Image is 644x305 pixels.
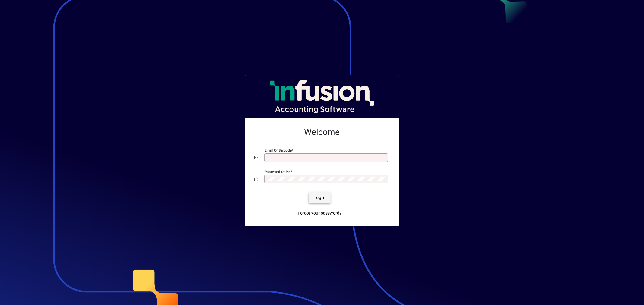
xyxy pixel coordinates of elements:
mat-label: Email or Barcode [265,148,292,152]
button: Login [309,192,331,203]
a: Forgot your password? [295,208,344,219]
h2: Welcome [255,127,390,137]
span: Login [313,194,326,201]
mat-label: Password or Pin [265,169,291,174]
span: Forgot your password? [298,210,341,216]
